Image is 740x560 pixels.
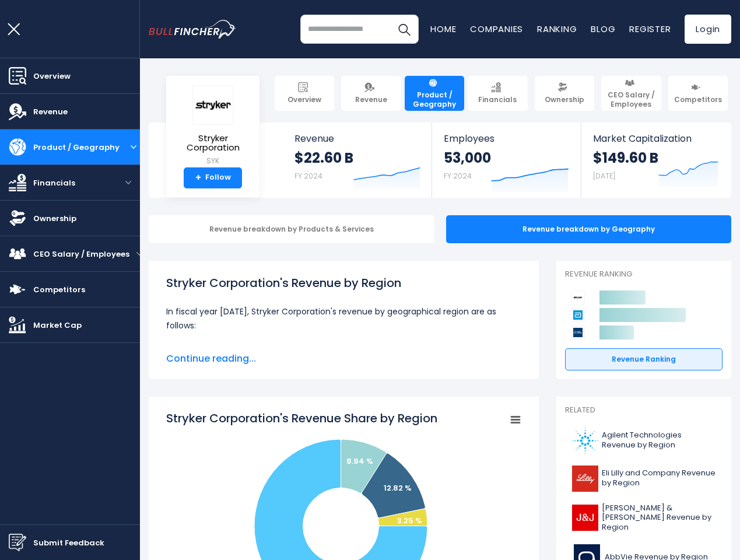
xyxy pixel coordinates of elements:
li: $2.02 B [166,342,521,356]
a: Stryker Corporation SYK [175,85,251,167]
button: open menu [136,251,142,257]
text: 12.82 % [384,482,412,494]
img: LLY logo [572,466,598,492]
span: Product / Geography [410,90,459,108]
a: [PERSON_NAME] & [PERSON_NAME] Revenue by Region [565,501,723,536]
strong: 53,000 [444,149,491,167]
a: Revenue Ranking [565,348,723,370]
button: open menu [127,144,140,150]
span: CEO Salary / Employees [33,248,129,260]
p: Revenue Ranking [565,269,723,279]
a: Home [430,23,456,35]
text: 3.25 % [397,515,422,526]
span: Overview [33,70,71,82]
p: In fiscal year [DATE], Stryker Corporation's revenue by geographical region are as follows: [166,304,521,332]
a: Product / Geography [405,76,464,111]
span: Product / Geography [33,141,120,153]
span: Eli Lilly and Company Revenue by Region [602,468,716,488]
text: 8.94 % [346,456,373,467]
span: Submit Feedback [33,537,104,549]
strong: $22.60 B [294,149,353,167]
img: bullfincher logo [149,20,236,38]
span: Ownership [545,95,584,104]
img: A logo [572,428,598,454]
a: Eli Lilly and Company Revenue by Region [565,463,723,495]
a: Blog [591,23,615,35]
span: Stryker Corporation [176,134,250,153]
span: Competitors [674,95,722,104]
span: Market Capitalization [593,133,718,144]
small: FY 2024 [444,171,472,181]
a: Revenue $22.60 B FY 2024 [283,123,432,198]
b: Asia Pacific: [178,342,236,355]
a: Financials [468,76,527,111]
a: Login [685,15,731,44]
span: Revenue [355,95,387,104]
span: Continue reading... [166,352,521,366]
strong: + [195,173,201,183]
strong: $149.60 B [593,149,658,167]
img: Abbott Laboratories competitors logo [571,308,585,322]
div: Revenue breakdown by Products & Services [149,215,434,243]
img: Ownership [9,209,26,227]
a: Agilent Technologies Revenue by Region [565,425,723,457]
span: Competitors [33,283,85,296]
span: CEO Salary / Employees [606,90,655,108]
tspan: Stryker Corporation's Revenue Share by Region [166,410,437,426]
span: Financials [478,95,517,104]
a: Companies [470,23,523,35]
span: Employees [444,133,569,144]
a: Revenue [341,76,401,111]
span: [PERSON_NAME] & [PERSON_NAME] Revenue by Region [602,503,716,533]
span: Market Cap [33,319,82,331]
a: Register [629,23,671,35]
span: Overview [287,95,321,104]
p: Related [565,405,723,415]
img: Boston Scientific Corporation competitors logo [571,325,585,339]
a: Overview [275,76,334,111]
small: FY 2024 [294,171,322,181]
span: Agilent Technologies Revenue by Region [602,430,716,450]
span: Financials [33,177,75,189]
h1: Stryker Corporation's Revenue by Region [166,274,521,292]
button: Search [390,15,419,44]
a: Go to homepage [149,20,236,38]
img: JNJ logo [572,505,598,531]
img: Stryker Corporation competitors logo [571,290,585,304]
a: Ranking [537,23,577,35]
a: Market Capitalization $149.60 B [DATE] [581,123,730,198]
a: Ownership [535,76,594,111]
button: open menu [117,180,140,185]
a: Employees 53,000 FY 2024 [432,123,580,198]
small: SYK [176,156,250,166]
a: Competitors [668,76,728,111]
span: Revenue [33,106,68,118]
span: Revenue [294,133,420,144]
small: [DATE] [593,171,615,181]
a: CEO Salary / Employees [601,76,661,111]
a: +Follow [184,167,242,188]
div: Revenue breakdown by Geography [446,215,732,243]
span: Ownership [33,212,76,225]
